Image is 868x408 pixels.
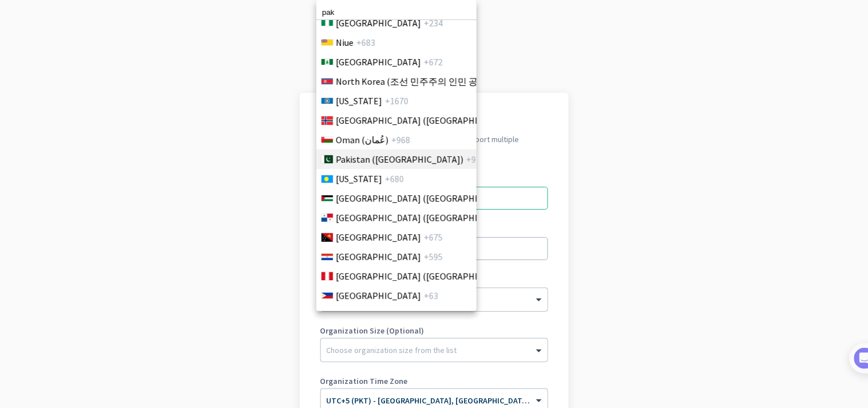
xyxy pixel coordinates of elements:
[336,230,421,244] span: [GEOGRAPHIC_DATA]
[336,16,421,30] span: [GEOGRAPHIC_DATA]
[336,113,514,127] span: [GEOGRAPHIC_DATA] ([GEOGRAPHIC_DATA])
[466,152,481,166] span: +92
[424,55,443,69] span: +672
[336,269,514,283] span: [GEOGRAPHIC_DATA] ([GEOGRAPHIC_DATA])
[336,172,382,186] span: [US_STATE]
[336,74,499,88] span: North Korea (조선 민주주의 인민 공화국)
[336,55,421,69] span: [GEOGRAPHIC_DATA]
[424,289,438,303] span: +63
[336,152,463,166] span: Pakistan (‫[GEOGRAPHIC_DATA]‬‎)
[424,250,443,264] span: +595
[424,230,443,244] span: +675
[385,172,404,186] span: +680
[385,94,409,108] span: +1670
[356,36,375,49] span: +683
[336,94,382,108] span: [US_STATE]
[336,133,389,147] span: Oman (‫عُمان‬‎)
[336,191,514,205] span: [GEOGRAPHIC_DATA] (‫[GEOGRAPHIC_DATA]‬‎)
[336,289,421,303] span: [GEOGRAPHIC_DATA]
[424,16,443,30] span: +234
[336,211,514,225] span: [GEOGRAPHIC_DATA] ([GEOGRAPHIC_DATA])
[336,250,421,264] span: [GEOGRAPHIC_DATA]
[316,5,477,20] input: Search Country
[336,36,354,49] span: Niue
[391,133,410,147] span: +968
